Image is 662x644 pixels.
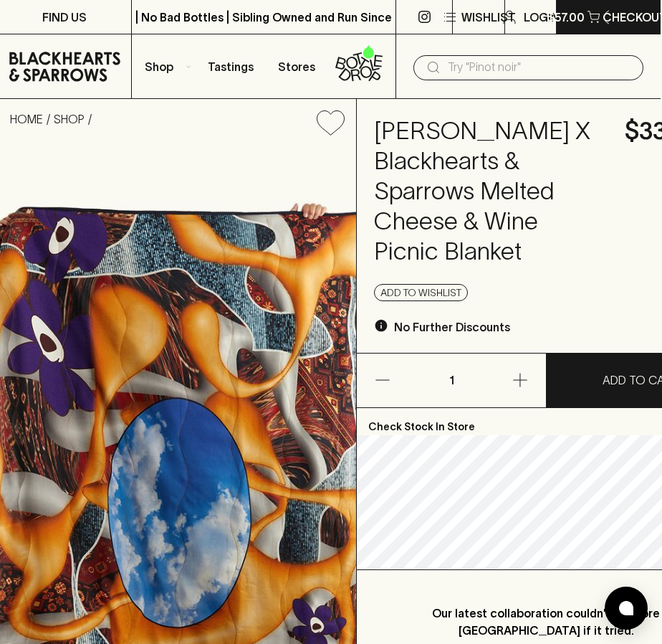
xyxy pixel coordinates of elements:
[461,9,516,26] p: Wishlist
[311,105,350,141] button: Add to wishlist
[374,116,608,267] h4: [PERSON_NAME] X Blackhearts & Sparrows Melted Cheese & Wine Picnic Blanket
[278,58,315,75] p: Stores
[619,601,633,615] img: bubble-icon
[374,284,468,301] button: Add to wishlist
[42,9,87,26] p: FIND US
[264,34,330,98] a: Stores
[394,318,510,336] p: No Further Discounts
[54,113,85,126] a: SHOP
[434,354,469,407] p: 1
[132,34,198,98] button: Shop
[524,9,560,26] p: Login
[547,9,585,26] p: $57.00
[10,113,43,126] a: HOME
[448,56,632,79] input: Try "Pinot noir"
[208,58,254,75] p: Tastings
[198,34,264,98] a: Tastings
[145,58,173,75] p: Shop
